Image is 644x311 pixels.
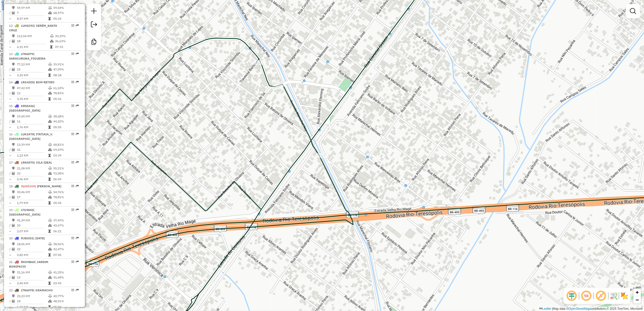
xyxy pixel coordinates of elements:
span: LUH8J92 [21,24,34,28]
i: Total de Atividades [12,196,15,199]
span: 15 - [9,104,40,112]
i: Distância Total [12,63,15,66]
td: 11 [17,147,48,152]
td: 38,28% [53,114,79,119]
td: 07:33 [55,44,79,49]
td: = [9,125,12,130]
em: Rota exportada [76,161,79,164]
i: Total de Atividades [12,11,15,14]
td: / [9,39,12,44]
i: % de utilização da cubagem [50,40,54,43]
td: 68,81% [53,142,79,147]
i: % de utilização do peso [48,191,52,194]
a: Leaflet [539,307,551,310]
td: 0,96 KM [17,177,48,182]
a: Exibir filtros [628,6,638,16]
i: % de utilização da cubagem [48,276,52,279]
td: 69,69% [53,147,79,152]
td: 72,08% [53,171,79,176]
i: Total de Atividades [12,172,15,175]
td: 8,57 KM [17,16,48,21]
em: Opções [71,237,74,240]
i: % de utilização do peso [48,295,52,298]
td: = [9,200,12,205]
span: 20 - [9,236,45,240]
td: 19,40 KM [17,114,48,119]
em: Opções [71,133,74,136]
td: 3,95 KM [17,96,48,101]
td: 47,42 KM [17,86,48,91]
td: = [9,44,12,49]
i: Distância Total [12,115,15,118]
em: Rota exportada [76,260,79,263]
span: RKH9B60 [21,260,35,264]
a: Nova sessão e pesquisa [89,6,99,17]
i: % de utilização do peso [48,143,52,146]
img: Exibir/Ocultar setores [620,292,628,300]
i: Distância Total [12,167,15,170]
td: 54,76% [53,190,79,195]
i: % de utilização da cubagem [48,196,52,199]
i: Tempo total em rota [48,154,51,157]
td: / [9,247,12,252]
em: Opções [71,104,74,107]
td: 18 [17,39,50,44]
td: 18,06 KM [17,242,48,247]
td: 03:43 [53,281,79,286]
span: | [552,307,553,310]
td: 77,12 KM [17,62,48,67]
span: LTN6078 [21,288,33,292]
td: 1,79 KM [17,200,48,205]
em: Opções [71,208,74,211]
td: 1,76 KM [17,125,48,130]
i: Total de Atividades [12,68,15,71]
i: Tempo total em rota [48,97,51,100]
span: LRN5575 [21,161,34,164]
td: 22 [17,171,48,176]
i: Distância Total [12,295,15,298]
i: % de utilização da cubagem [48,224,52,227]
span: 17 - [9,161,52,164]
td: / [9,67,12,72]
i: % de utilização da cubagem [48,300,52,303]
td: 6,31 KM [17,44,50,49]
td: 22 [17,247,48,252]
em: Rota exportada [76,237,79,240]
i: Tempo total em rota [50,45,53,48]
span: | GRAMACHO [33,288,53,292]
i: Tempo total em rota [48,17,51,20]
td: 42,67% [53,223,79,228]
td: 05:05 [53,125,79,130]
i: % de utilização da cubagem [48,172,52,175]
span: LRG4205 [21,80,34,84]
i: % de utilização da cubagem [48,11,52,14]
td: = [9,153,12,158]
em: Opções [71,24,74,27]
td: 12 [17,91,48,96]
td: = [9,304,12,309]
i: Tempo total em rota [48,126,51,129]
i: % de utilização da cubagem [48,68,52,71]
span: + [636,289,639,295]
i: Distância Total [12,271,15,274]
i: % de utilização da cubagem [48,248,52,251]
td: = [9,73,12,78]
i: % de utilização do peso [48,219,52,222]
span: Ocultar deslocamento [566,290,578,302]
em: Rota exportada [76,81,79,84]
span: 22 - [9,288,53,292]
td: 30,46 KM [17,190,48,195]
span: 16 - [9,132,53,141]
td: 11 [17,119,48,124]
i: Total de Atividades [12,276,15,279]
td: = [9,177,12,182]
td: 59,97 KM [17,5,48,10]
span: 14 - [9,80,55,84]
em: Rota exportada [76,104,79,107]
td: 0,82 KM [17,252,48,257]
td: 31,16 KM [17,270,48,275]
a: Zoom out [633,296,641,304]
i: Distância Total [12,6,15,9]
i: Total de Atividades [12,248,15,251]
span: LUK3A78 [21,132,34,136]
